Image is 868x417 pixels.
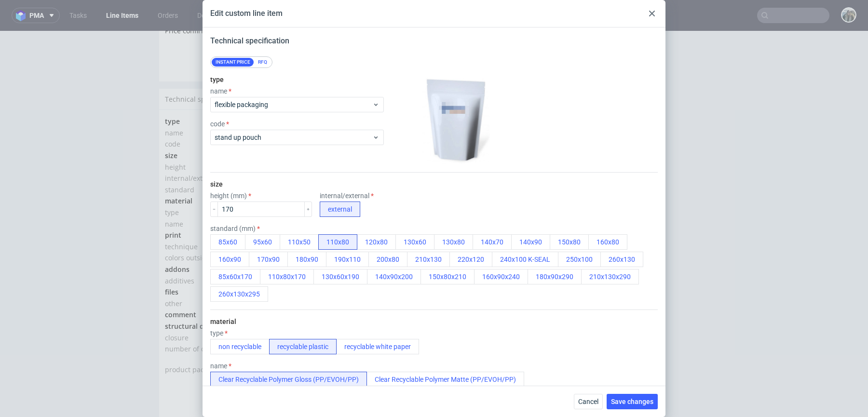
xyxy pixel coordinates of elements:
[165,278,331,290] td: comment
[578,398,598,405] span: Cancel
[210,120,229,128] label: code
[210,180,223,188] label: size
[313,269,367,284] button: 130x60x190
[367,269,421,284] button: 140x90x200
[600,252,643,267] button: 260x130
[607,394,658,409] button: Save changes
[574,394,603,409] button: Cancel
[449,252,492,267] button: 220x120
[165,256,331,267] td: files
[165,153,331,165] td: standard
[249,252,288,267] button: 170x90
[333,222,352,231] span: cmyk ,
[611,398,653,405] span: Save changes
[165,267,331,279] td: other
[581,269,639,284] button: 210x130x290
[336,339,419,354] button: recyclable white paper
[210,339,270,354] button: non recyclable
[333,302,354,311] span: zipper
[165,176,331,188] td: type
[357,234,396,250] button: 120x80
[439,363,491,377] button: Send to QMS
[165,312,331,324] td: number of designs
[165,85,331,96] td: type
[210,252,249,267] button: 160x90
[165,324,331,354] td: product packed inside
[333,132,357,141] span: 170 mm
[254,58,271,67] div: RFQ
[212,58,254,67] div: Instant price
[333,325,494,353] span: pet-food-dry-snackssupplementssalty-snacksandnutssweetsfashionandapparelcosmeticsother
[417,72,494,168] img: flexibl-packaging--stand-up-pouch--photo-min.jpg
[333,108,384,118] span: stand up pouch
[528,269,582,284] button: 180x90x290
[320,202,360,217] button: external
[588,234,627,250] button: 160x80
[333,97,391,107] span: flexible packaging
[333,245,410,255] span: easy-open-tear-notches
[215,133,372,142] span: stand up pouch
[165,199,331,210] td: print
[159,58,503,79] div: Technical specification
[165,290,331,301] td: structural design
[352,222,369,231] span: white
[165,108,331,119] td: code
[165,210,331,222] td: technique
[165,244,331,256] td: additives
[434,234,473,250] button: 130x80
[210,225,260,232] label: standard (mm)
[387,363,439,377] button: Send to VMA
[318,234,357,250] button: 110x80
[210,87,231,95] label: name
[210,318,236,325] label: material
[368,252,407,267] button: 200x80
[210,286,268,302] button: 260x130x295
[333,154,368,163] span: 110x80 mm
[165,96,331,108] td: name
[287,252,326,267] button: 180x90
[217,202,305,217] input: mm
[326,252,369,267] button: 190x110
[165,301,331,313] td: closure
[492,252,558,267] button: 240x100 K-SEAL
[269,339,337,354] button: recyclable plastic
[210,269,260,284] button: 85x60x170
[260,269,314,284] button: 110x80x170
[442,64,497,73] a: Edit specification
[320,192,374,200] label: internal/external
[210,234,245,250] button: 85x60
[215,100,372,109] span: flexible packaging
[165,164,331,176] td: material
[550,234,589,250] button: 150x80
[210,8,283,19] div: Edit custom line item
[280,234,319,250] button: 110x50
[245,234,280,250] button: 95x60
[210,372,367,387] button: Clear Recyclable Polymer Gloss (PP/EVOH/PP)
[333,313,337,323] span: 1
[395,234,434,250] button: 130x60
[210,362,231,370] label: name
[333,188,467,198] span: clear-recyclable-polymer-gloss-ppevohpp
[210,36,289,45] span: Technical specification
[165,221,331,233] td: colors outside
[333,211,353,220] span: digital
[165,233,331,244] td: addons
[165,142,331,153] td: internal/external
[511,234,550,250] button: 140x90
[558,252,601,267] button: 250x100
[165,131,331,142] td: height
[329,360,387,381] a: Download PDF
[366,372,524,387] button: Clear Recyclable Polymer Matte (PP/EVOH/PP)
[473,234,512,250] button: 140x70
[333,143,360,152] span: external
[165,119,331,131] td: size
[445,17,497,30] button: Save
[333,177,389,186] span: recyclable plastic
[210,76,224,83] label: type
[407,252,450,267] button: 210x130
[210,329,228,337] label: type
[474,269,528,284] button: 160x90x240
[165,188,331,199] td: name
[420,269,475,284] button: 150x80x210
[210,192,251,200] label: height (mm)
